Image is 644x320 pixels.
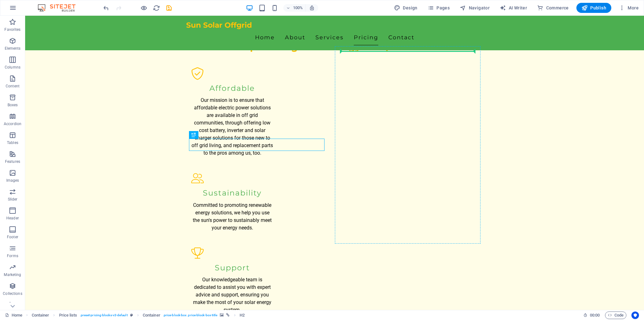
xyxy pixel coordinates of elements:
p: Columns [5,65,20,70]
p: Content [6,84,19,89]
span: More [619,5,639,11]
p: Marketing [4,272,21,277]
button: Click here to leave preview mode and continue editing [140,4,147,12]
span: 00 00 [590,312,600,319]
i: This element contains a background [220,313,224,317]
h6: 100% [293,4,303,12]
p: Tables [7,140,18,145]
button: AI Writer [497,3,530,13]
span: Click to select. Double-click to edit [240,312,245,319]
i: This element is a customizable preset [130,313,133,317]
h6: Session time [583,312,600,319]
div: Design (Ctrl+Alt+Y) [391,3,420,13]
button: Pages [425,3,452,13]
span: Commerce [537,5,569,11]
p: Footer [7,234,18,240]
button: Usercentrics [631,312,639,319]
i: This element is linked [226,313,230,317]
span: Design [394,5,418,11]
span: Click to select. Double-click to edit [59,312,77,319]
p: Header [6,216,19,221]
button: Code [605,312,626,319]
p: Slider [8,197,18,202]
button: Publish [576,3,611,13]
span: : [594,313,595,317]
span: Click to select. Double-click to edit [32,312,49,319]
span: . price-block-box .price-block-box-title [163,312,218,319]
span: Publish [581,5,606,11]
span: Click to select. Double-click to edit [143,312,160,319]
i: Reload page [153,4,160,12]
button: Navigator [457,3,492,13]
p: Features [5,159,20,164]
p: Collections [3,291,22,296]
p: Images [6,178,19,183]
i: Save (Ctrl+S) [165,4,173,12]
button: 100% [283,4,306,12]
p: Favorites [4,27,20,32]
button: save [165,4,173,12]
i: On resize automatically adjust zoom level to fit chosen device. [309,5,315,11]
span: AI Writer [500,5,527,11]
button: undo [102,4,110,12]
button: reload [153,4,160,12]
p: Elements [5,46,21,51]
nav: breadcrumb [32,312,245,319]
button: Commerce [535,3,571,13]
span: Navigator [460,5,490,11]
img: Editor Logo [36,4,83,12]
i: Undo: Change image (Ctrl+Z) [103,4,110,12]
p: Forms [7,253,18,258]
p: Accordion [4,121,21,126]
button: Design [391,3,420,13]
span: Pages [428,5,450,11]
span: Code [608,312,624,319]
button: More [616,3,641,13]
a: Click to cancel selection. Double-click to open Pages [5,312,22,319]
span: . preset-pricing-blocks-v3-default [80,312,128,319]
p: Boxes [8,102,18,108]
